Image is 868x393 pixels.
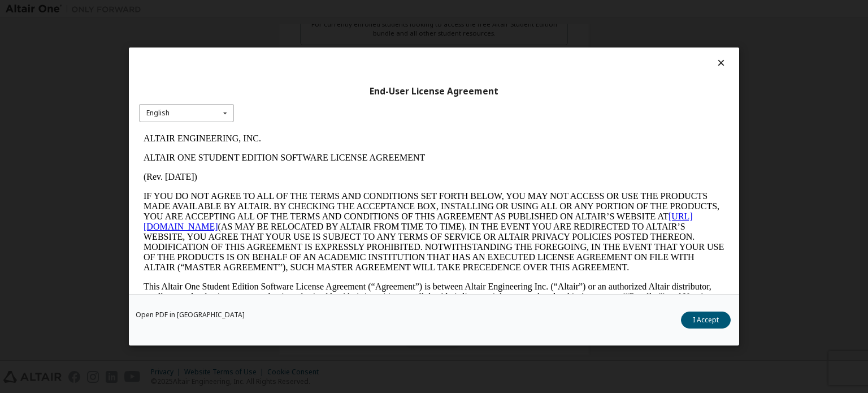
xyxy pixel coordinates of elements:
[5,5,585,15] p: ALTAIR ENGINEERING, INC.
[5,24,585,34] p: ALTAIR ONE STUDENT EDITION SOFTWARE LICENSE AGREEMENT
[681,312,731,329] button: I Accept
[136,312,245,318] a: Open PDF in [GEOGRAPHIC_DATA]
[5,83,554,102] a: [URL][DOMAIN_NAME]
[5,43,585,53] p: (Rev. [DATE])
[5,153,585,193] p: This Altair One Student Edition Software License Agreement (“Agreement”) is between Altair Engine...
[5,62,585,144] p: IF YOU DO NOT AGREE TO ALL OF THE TERMS AND CONDITIONS SET FORTH BELOW, YOU MAY NOT ACCESS OR USE...
[146,110,170,116] div: English
[139,86,729,97] div: End-User License Agreement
